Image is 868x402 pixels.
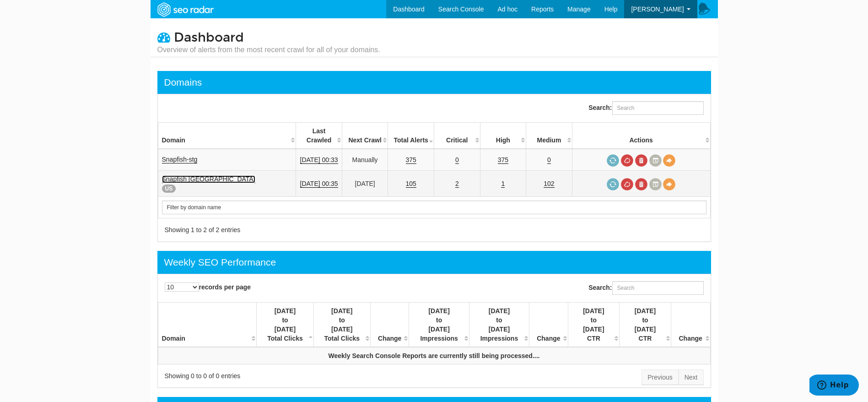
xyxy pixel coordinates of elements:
span: Request a crawl [607,154,619,167]
th: 09/13/2025 to 09/19/2025 CTR : activate to sort column ascending [620,303,671,348]
label: records per page [165,282,251,292]
th: Last Crawled: activate to sort column descending [296,123,342,149]
th: 09/13/2025 to 09/19/2025 Total Clicks : activate to sort column ascending [313,303,370,348]
span: Dashboard [174,30,244,45]
select: records per page [165,282,199,292]
th: Medium: activate to sort column descending [526,123,572,149]
div: Weekly SEO Performance [164,255,276,269]
td: [DATE] [342,171,388,197]
a: Previous [642,369,678,385]
span: Reports [531,5,554,13]
span: [PERSON_NAME] [631,5,684,13]
td: Manually [342,149,388,171]
a: Delete most recent audit [635,154,647,167]
label: Search: [588,101,703,115]
th: High: activate to sort column descending [480,123,526,149]
i:  [157,31,170,43]
th: Change : activate to sort column ascending [529,303,568,348]
div: Domains [164,76,202,89]
th: Change : activate to sort column ascending [370,303,409,348]
input: Search [162,201,706,214]
a: [DATE] 00:35 [300,180,338,188]
a: 375 [498,156,508,164]
iframe: Opens a widget where you can find more information [809,375,859,397]
a: Next [679,369,704,385]
a: 375 [406,156,416,164]
a: View Domain Overview [663,178,675,190]
th: 09/06/2025 to 09/12/2025 Total Clicks : activate to sort column descending [257,303,313,348]
a: Snapfish-stg [162,156,198,163]
a: Delete most recent audit [635,178,647,190]
a: Crawl History [649,178,662,190]
th: Total Alerts: activate to sort column ascending [388,123,434,149]
small: Overview of alerts from the most recent crawl for all of your domains. [157,45,380,55]
span: Manage [567,5,591,13]
a: Request a crawl [607,178,619,190]
a: 102 [544,180,554,188]
a: 105 [406,180,416,188]
a: Cancel in-progress audit [621,178,633,190]
th: Domain: activate to sort column ascending [158,303,257,348]
th: Next Crawl: activate to sort column descending [342,123,388,149]
input: Search: [612,281,704,295]
a: Cancel in-progress audit [621,154,633,167]
a: 1 [501,180,505,188]
strong: Weekly Search Console Reports are currently still being processed.... [329,352,540,359]
span: Help [604,5,618,13]
th: Change : activate to sort column ascending [671,303,710,348]
th: 09/06/2025 to 09/12/2025 Impressions : activate to sort column ascending [409,303,469,348]
a: Snapfish [GEOGRAPHIC_DATA] [162,175,255,183]
input: Search: [612,101,704,115]
a: 2 [455,180,459,188]
a: 0 [455,156,459,164]
th: Critical: activate to sort column descending [434,123,480,149]
a: 0 [547,156,551,164]
span: Search Console [438,5,484,13]
th: 09/06/2025 to 09/12/2025 CTR : activate to sort column ascending [568,303,620,348]
div: Showing 0 to 0 of 0 entries [165,371,423,380]
th: Domain: activate to sort column ascending [158,123,296,149]
span: US [162,185,176,193]
div: Showing 1 to 2 of 2 entries [165,225,423,234]
th: 09/13/2025 to 09/19/2025 Impressions : activate to sort column ascending [469,303,529,348]
img: SEORadar [154,1,217,18]
a: View Domain Overview [663,154,675,167]
th: Actions: activate to sort column ascending [572,123,710,149]
a: Crawl History [649,154,662,167]
a: [DATE] 00:33 [300,156,338,164]
span: Ad hoc [497,5,518,13]
label: Search: [588,281,703,295]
